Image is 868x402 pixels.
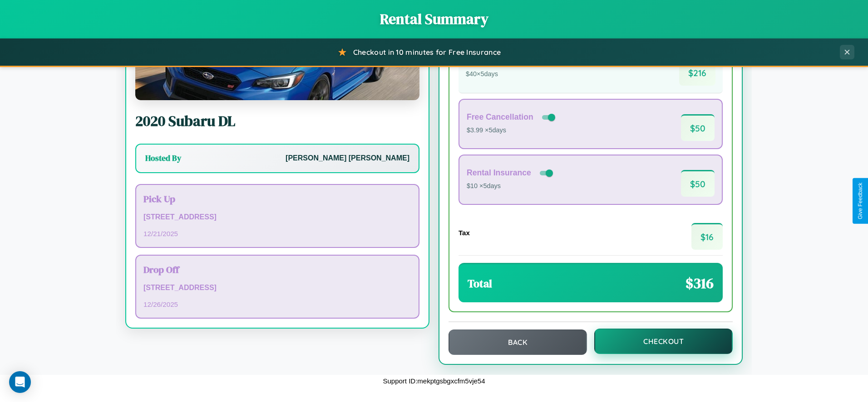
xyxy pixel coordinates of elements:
[353,48,501,57] span: Checkout in 10 minutes for Free Insurance
[143,281,411,295] p: [STREET_ADDRESS]
[143,298,411,310] p: 12 / 26 / 2025
[9,371,31,393] div: Open Intercom Messenger
[467,125,557,136] p: $3.99 × 5 days
[681,114,715,141] span: $ 50
[467,112,533,122] h4: Free Cancellation
[143,192,411,205] h3: Pick Up
[143,228,411,240] p: 12 / 21 / 2025
[467,180,555,192] p: $10 × 5 days
[857,183,863,219] div: Give Feedback
[691,223,723,250] span: $ 16
[468,276,492,291] h3: Total
[383,375,485,387] p: Support ID: mekptgsbgxcfm5vje54
[449,329,587,355] button: Back
[594,329,733,354] button: Checkout
[459,229,470,237] h4: Tax
[9,9,859,29] h1: Rental Summary
[686,273,714,293] span: $ 316
[145,153,181,164] h3: Hosted By
[143,211,411,224] p: [STREET_ADDRESS]
[135,111,419,131] h2: 2020 Subaru DL
[681,170,715,197] span: $ 50
[143,263,411,276] h3: Drop Off
[466,68,527,80] p: $ 40 × 5 days
[286,152,409,165] p: [PERSON_NAME] [PERSON_NAME]
[679,59,715,86] span: $ 216
[467,168,531,178] h4: Rental Insurance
